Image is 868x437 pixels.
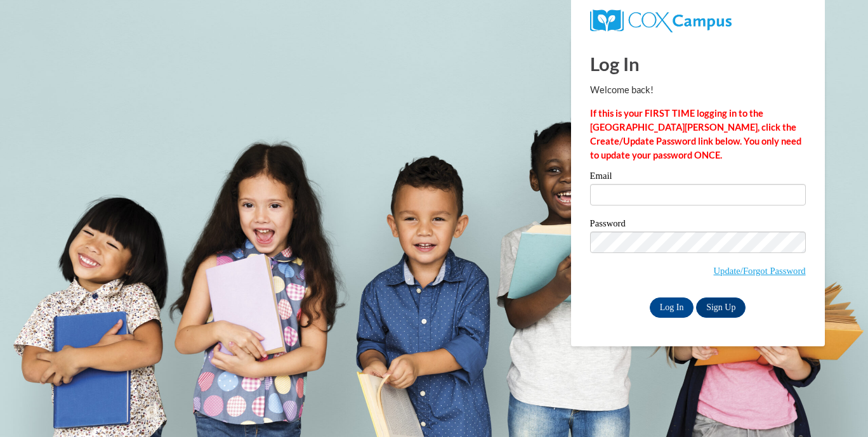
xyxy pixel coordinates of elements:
[590,108,801,160] strong: If this is your FIRST TIME logging in to the [GEOGRAPHIC_DATA][PERSON_NAME], click the Create/Upd...
[650,297,694,318] input: Log In
[590,171,806,184] label: Email
[590,51,806,77] h1: Log In
[590,10,732,32] img: COX Campus
[696,297,746,318] a: Sign Up
[590,83,806,97] p: Welcome back!
[590,219,806,232] label: Password
[590,15,732,25] a: COX Campus
[714,266,806,276] a: Update/Forgot Password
